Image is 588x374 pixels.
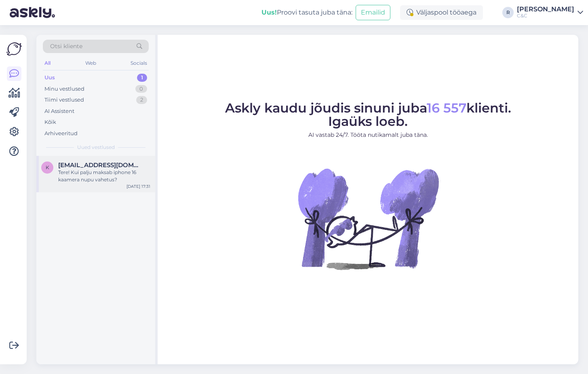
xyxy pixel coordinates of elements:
[77,144,115,151] span: Uued vestlused
[44,118,56,126] div: Kõik
[400,5,483,20] div: Väljaspool tööaega
[225,100,511,129] span: Askly kaudu jõudis sinuni juba klienti. Igaüks loeb.
[84,58,98,68] div: Web
[427,100,466,116] span: 16 557
[517,6,574,13] div: [PERSON_NAME]
[46,164,49,170] span: K
[58,169,150,183] div: Tere! Kui palju maksab iphone 16 kaamera nupu vahetus?
[295,146,441,291] img: No Chat active
[50,42,82,51] span: Otsi kliente
[6,41,22,57] img: Askly Logo
[58,161,142,169] span: Kaljuveerobert@gmail.com
[356,5,390,20] button: Emailid
[44,96,84,104] div: Tiimi vestlused
[126,183,150,189] div: [DATE] 17:31
[517,6,583,19] a: [PERSON_NAME]C&C
[137,74,147,82] div: 1
[44,107,74,115] div: AI Assistent
[136,96,147,104] div: 2
[135,85,147,93] div: 0
[129,58,149,68] div: Socials
[502,7,514,18] div: R
[44,74,55,82] div: Uus
[261,8,277,16] b: Uus!
[44,85,84,93] div: Minu vestlused
[261,8,352,17] div: Proovi tasuta juba täna:
[44,130,78,138] div: Arhiveeritud
[43,58,52,68] div: All
[517,13,574,19] div: C&C
[225,131,511,139] p: AI vastab 24/7. Tööta nutikamalt juba täna.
